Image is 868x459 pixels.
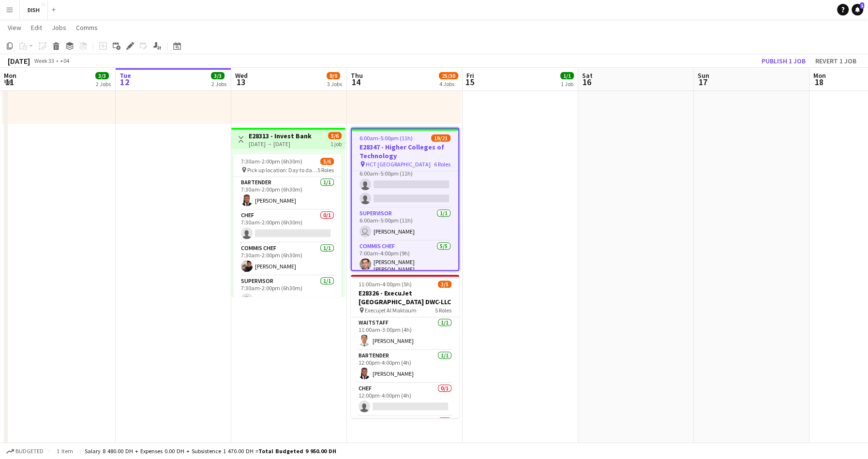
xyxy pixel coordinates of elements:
[434,161,450,168] span: 6 Roles
[349,76,363,88] span: 14
[211,72,224,79] span: 3/3
[95,72,109,79] span: 3/3
[560,72,574,79] span: 1/1
[120,71,131,80] span: Tue
[118,76,131,88] span: 12
[352,208,458,241] app-card-role: Supervisor1/16:00am-5:00pm (11h) [PERSON_NAME]
[31,23,42,32] span: Edit
[561,80,573,88] div: 1 Job
[85,447,336,455] div: Salary 8 480.00 DH + Expenses 0.00 DH + Subsistence 1 470.00 DH =
[698,71,709,80] span: Sun
[327,72,340,79] span: 8/9
[582,71,593,80] span: Sat
[234,76,248,88] span: 13
[247,166,317,174] span: Pick up location: Day to day, near [GEOGRAPHIC_DATA]
[439,72,458,79] span: 25/30
[2,76,16,88] span: 11
[211,80,226,88] div: 2 Jobs
[351,289,459,306] h3: E28326 - ExecuJet [GEOGRAPHIC_DATA] DWC-LLC
[4,21,25,34] a: View
[258,447,336,455] span: Total Budgeted 9 950.00 DH
[351,383,459,416] app-card-role: Chef0/112:00pm-4:00pm (4h)
[351,416,459,449] app-card-role: Commis Chef0/1
[352,143,458,160] h3: E28347 - Higher Colleges of Technology
[249,140,312,148] div: [DATE] → [DATE]
[860,2,864,9] span: 1
[351,128,459,271] app-job-card: 6:00am-5:00pm (11h)19/21E28347 - Higher Colleges of Technology HCT [GEOGRAPHIC_DATA]6 Rolesjoppet...
[233,243,342,276] app-card-role: Commis Chef1/17:30am-2:00pm (6h30m)[PERSON_NAME]
[317,166,334,174] span: 5 Roles
[233,177,342,210] app-card-role: Bartender1/17:30am-2:00pm (6h30m)[PERSON_NAME]
[76,23,98,32] span: Comms
[351,275,459,418] app-job-card: 11:00am-4:00pm (5h)3/5E28326 - ExecuJet [GEOGRAPHIC_DATA] DWC-LLC Execujet Al Maktoum5 RolesWaits...
[249,132,312,140] h3: E28313 - Invest Bank
[581,76,593,88] span: 16
[352,241,458,333] app-card-role: Commis Chef5/57:00am-4:00pm (9h)[PERSON_NAME] [PERSON_NAME]
[696,76,709,88] span: 17
[4,71,16,80] span: Mon
[60,57,69,64] div: +04
[5,446,45,457] button: Budgeted
[431,134,450,142] span: 19/21
[327,80,342,88] div: 3 Jobs
[812,76,826,88] span: 18
[96,80,111,88] div: 2 Jobs
[813,71,826,80] span: Mon
[330,139,342,148] div: 1 job
[15,448,44,455] span: Budgeted
[53,447,76,455] span: 1 item
[20,0,48,19] button: DISH
[852,4,863,15] a: 1
[439,80,458,88] div: 4 Jobs
[811,55,860,67] button: Revert 1 job
[32,57,56,64] span: Week 33
[241,158,302,165] span: 7:30am-2:00pm (6h30m)
[233,154,342,297] app-job-card: 7:30am-2:00pm (6h30m)5/6 Pick up location: Day to day, near [GEOGRAPHIC_DATA]5 RolesBartender1/17...
[52,23,66,32] span: Jobs
[438,281,451,288] span: 3/5
[48,21,70,34] a: Jobs
[351,350,459,383] app-card-role: Bartender1/112:00pm-4:00pm (4h)[PERSON_NAME]
[365,307,417,314] span: Execujet Al Maktoum
[435,307,451,314] span: 5 Roles
[359,134,413,142] span: 6:00am-5:00pm (11h)
[8,23,21,32] span: View
[27,21,46,34] a: Edit
[359,281,412,288] span: 11:00am-4:00pm (5h)
[233,210,342,243] app-card-role: Chef0/17:30am-2:00pm (6h30m)
[466,71,474,80] span: Fri
[366,161,431,168] span: HCT [GEOGRAPHIC_DATA]
[465,76,474,88] span: 15
[233,276,342,309] app-card-role: Supervisor1/17:30am-2:00pm (6h30m)[PERSON_NAME]
[758,55,809,67] button: Publish 1 job
[235,71,248,80] span: Wed
[72,21,102,34] a: Comms
[351,71,363,80] span: Thu
[352,161,458,208] app-card-role: Chef0/26:00am-5:00pm (11h)
[351,317,459,350] app-card-role: Waitstaff1/111:00am-3:00pm (4h)[PERSON_NAME]
[8,56,30,66] div: [DATE]
[320,158,334,165] span: 5/6
[328,132,342,139] span: 5/6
